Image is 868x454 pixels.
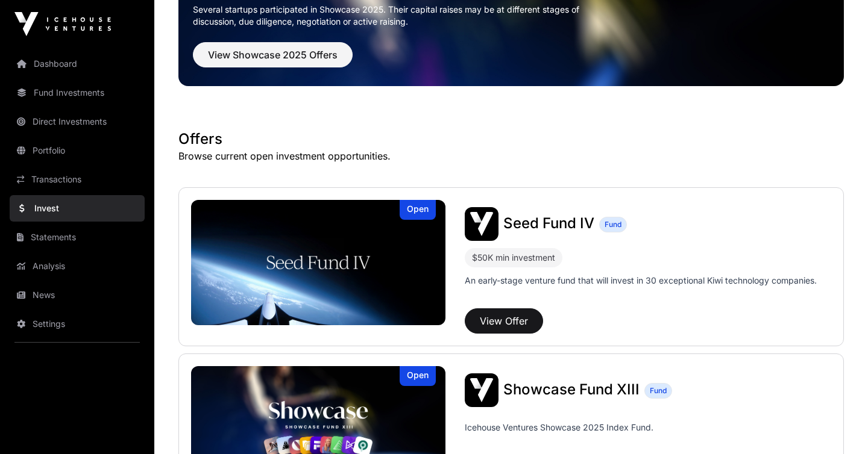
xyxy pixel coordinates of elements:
button: View Offer [465,308,543,334]
a: Seed Fund IV [503,216,594,232]
p: An early-stage venture fund that will invest in 30 exceptional Kiwi technology companies. [465,275,817,287]
img: Seed Fund IV [191,200,445,325]
a: View Showcase 2025 Offers [193,54,353,66]
img: Icehouse Ventures Logo [14,12,111,36]
div: $50K min investment [472,250,555,265]
a: Portfolio [10,137,145,164]
a: Fund Investments [10,79,145,106]
a: Statements [10,224,145,250]
span: Fund [605,220,621,229]
span: Fund [650,386,667,396]
button: View Showcase 2025 Offers [193,42,353,67]
span: Showcase Fund XIII [503,381,640,398]
a: Settings [10,311,145,337]
div: Open [400,366,436,386]
a: Dashboard [10,51,145,77]
a: News [10,282,145,308]
span: View Showcase 2025 Offers [208,48,338,62]
a: Analysis [10,253,145,279]
img: Seed Fund IV [465,207,498,241]
img: Showcase Fund XIII [465,373,498,407]
iframe: Chat Widget [808,396,868,454]
a: Direct Investments [10,108,145,135]
p: Icehouse Ventures Showcase 2025 Index Fund. [465,421,653,434]
a: Seed Fund IVOpen [191,200,445,325]
p: Browse current open investment opportunities. [178,149,844,163]
h1: Offers [178,129,844,149]
div: $50K min investment [465,248,562,267]
a: Transactions [10,166,145,193]
p: Several startups participated in Showcase 2025. Their capital raises may be at different stages o... [193,4,598,28]
a: Showcase Fund XIII [503,382,640,398]
a: Invest [10,195,145,222]
div: Open [400,200,436,220]
span: Seed Fund IV [503,214,594,232]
